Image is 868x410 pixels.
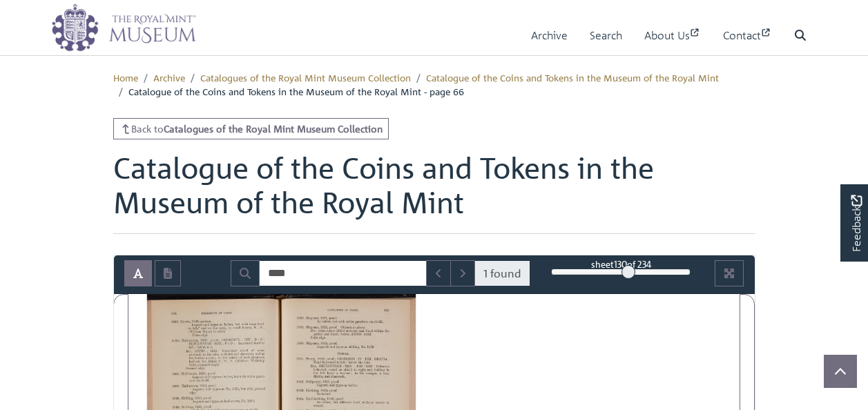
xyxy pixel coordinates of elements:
[200,71,411,84] a: Catalogues of the Royal Mint Museum Collection
[153,71,185,84] a: Archive
[113,150,755,234] h1: Catalogue of the Coins and Tokens in the Museum of the Royal Mint
[824,355,857,388] button: Scroll to top
[840,184,868,262] a: Would you like to provide feedback?
[590,16,622,55] a: Search
[164,122,383,135] strong: Catalogues of the Royal Mint Museum Collection
[426,260,451,286] button: Previous Match
[51,3,196,52] img: logo_wide.png
[113,118,389,139] a: Back toCatalogues of the Royal Mint Museum Collection
[155,260,181,286] button: Open transcription window
[614,258,627,270] span: 130
[474,260,530,286] span: 1 found
[715,260,744,286] button: Full screen mode
[848,195,865,253] span: Feedback
[426,71,719,84] a: Catalogue of the Coins and Tokens in the Museum of the Royal Mint
[531,16,568,55] a: Archive
[231,260,260,286] button: Search
[124,260,152,286] button: Toggle text selection (Alt+T)
[259,260,427,286] input: Search for
[551,257,691,271] div: sheet of 234
[450,260,475,286] button: Next Match
[113,71,138,84] a: Home
[644,16,701,55] a: About Us
[128,85,464,97] span: Catalogue of the Coins and Tokens in the Museum of the Royal Mint - page 66
[723,16,772,55] a: Contact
